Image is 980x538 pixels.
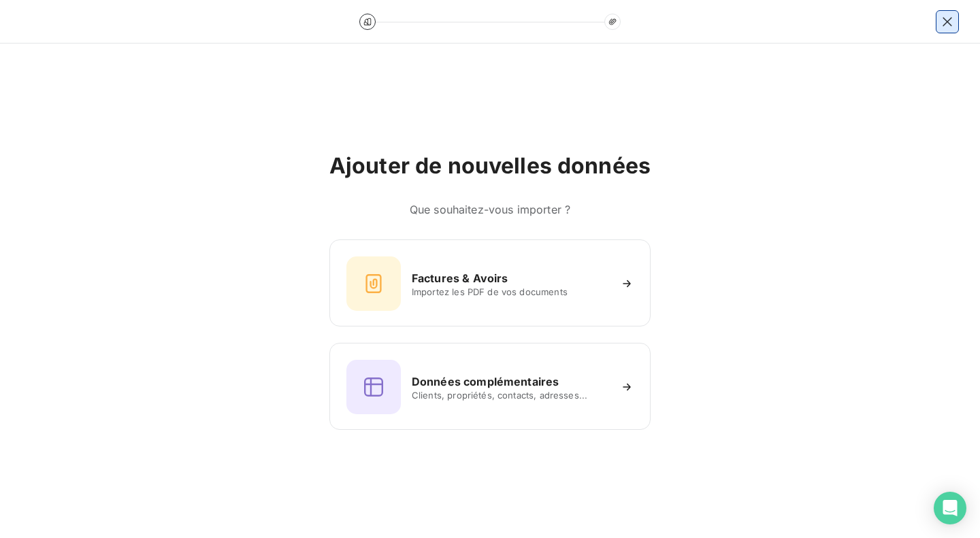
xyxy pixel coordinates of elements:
h6: Factures & Avoirs [412,270,508,286]
span: Clients, propriétés, contacts, adresses... [412,390,609,401]
h6: Que souhaitez-vous importer ? [329,201,651,218]
span: Importez les PDF de vos documents [412,286,609,297]
h6: Données complémentaires [412,373,559,390]
h2: Ajouter de nouvelles données [329,152,651,180]
div: Open Intercom Messenger [934,492,966,524]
